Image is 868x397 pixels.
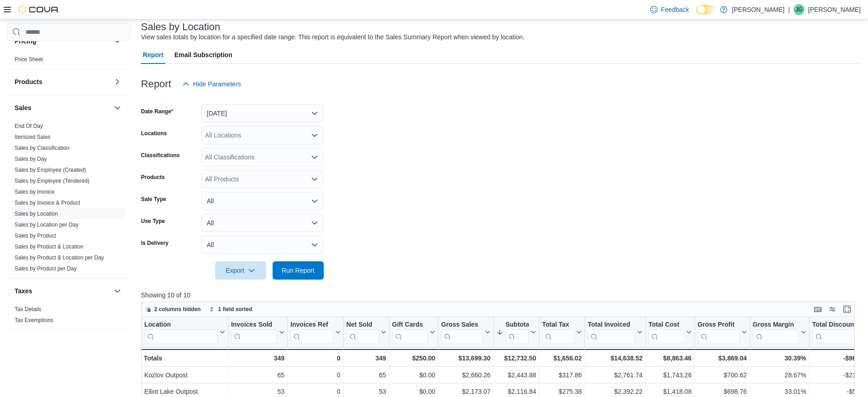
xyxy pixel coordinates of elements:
div: $250.00 [392,353,435,364]
button: Total Cost [648,321,691,344]
span: Tax Exemptions [15,317,53,324]
span: Report [143,46,163,64]
button: Open list of options [311,154,318,161]
button: 1 field sorted [205,304,256,315]
span: Sales by Product per Day [15,265,77,272]
a: Sales by Invoice [15,189,54,195]
div: Gift Cards [392,321,428,329]
button: Sales [112,102,123,113]
div: Gift Card Sales [392,321,428,344]
div: Total Cost [648,321,684,344]
span: Hide Parameters [193,79,241,89]
div: $8,863.46 [648,353,691,364]
a: Sales by Invoice & Product [15,200,80,206]
div: 65 [231,370,284,381]
label: Products [141,174,165,181]
button: Subtotal [496,321,536,344]
span: Sales by Product & Location per Day [15,254,104,261]
button: All [201,214,324,232]
label: Locations [141,130,167,137]
h3: Sales [15,103,32,112]
button: Pricing [15,37,110,46]
div: Gross Profit [697,321,739,329]
button: Products [15,77,110,86]
div: Gross Sales [441,321,483,329]
a: Itemized Sales [15,134,51,140]
button: All [201,236,324,254]
div: Invoices Sold [231,321,277,344]
span: Export [221,261,261,280]
button: Taxes [15,286,110,296]
div: Total Tax [542,321,574,344]
div: Total Discount [812,321,861,344]
div: Kozlov Outpost [144,370,225,381]
a: Tax Details [15,306,42,312]
div: $1,743.26 [648,370,691,381]
h3: Taxes [15,286,32,296]
div: $1,656.02 [542,353,582,364]
div: Gross Profit [697,321,739,344]
div: $3,869.04 [697,353,747,364]
label: Classifications [141,152,180,159]
span: Email Subscription [174,46,232,64]
span: Feedback [661,5,689,14]
a: Feedback [647,0,693,19]
div: Invoices Sold [231,321,277,329]
div: $14,638.52 [588,353,642,364]
label: Use Type [141,217,165,225]
div: Subtotal [505,321,529,344]
span: Sales by Location [15,210,58,217]
button: Run Report [273,261,324,280]
button: Sales [15,103,110,112]
div: Sales [7,121,130,278]
input: Dark Mode [696,5,715,15]
span: Sales by Classification [15,144,69,152]
button: [DATE] [201,104,324,122]
a: Sales by Location [15,211,58,217]
div: Total Discount [812,321,861,329]
button: Net Sold [346,321,386,344]
div: $13,699.30 [441,353,490,364]
div: Location [144,321,218,329]
a: Sales by Product & Location per Day [15,254,104,261]
a: Tax Exemptions [15,317,53,323]
div: Total Cost [648,321,684,329]
div: 28.67% [752,370,806,381]
div: $12,732.50 [496,353,536,364]
button: Pricing [112,36,123,47]
button: Total Invoiced [588,321,642,344]
div: Gross Margin [752,321,799,344]
a: Sales by Product & Location [15,243,84,250]
div: Net Sold [346,321,379,344]
div: $0.00 [392,370,435,381]
label: Is Delivery [141,239,168,247]
button: Open list of options [311,175,318,183]
div: 349 [346,353,386,364]
label: Sale Type [141,196,166,203]
div: 30.39% [752,353,806,364]
button: Location [144,321,225,344]
div: 65 [346,370,386,381]
span: Sales by Product [15,232,56,239]
span: Itemized Sales [15,133,51,141]
button: Keyboard shortcuts [812,304,823,315]
span: End Of Day [15,122,43,130]
div: Subtotal [505,321,529,329]
div: Pricing [7,54,130,69]
div: Gross Sales [441,321,483,344]
a: Sales by Day [15,156,47,162]
a: Sales by Employee (Tendered) [15,178,89,184]
button: 2 columns hidden [142,304,205,315]
h3: Sales by Location [141,21,221,32]
h3: Products [15,77,42,86]
button: Hide Parameters [179,75,245,93]
label: Date Range [141,108,174,115]
span: 1 field sorted [218,306,253,313]
div: Total Invoiced [588,321,635,344]
a: Sales by Classification [15,145,69,151]
div: Gross Margin [752,321,799,329]
div: $700.62 [697,370,747,381]
div: $317.86 [542,370,582,381]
